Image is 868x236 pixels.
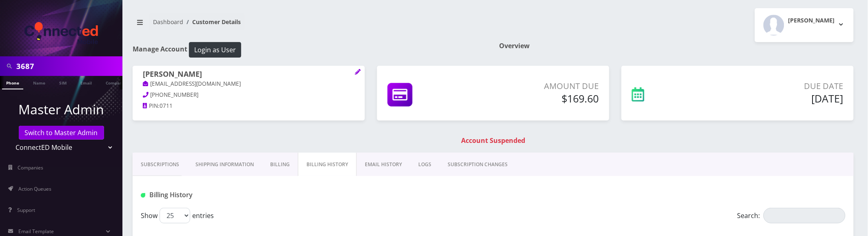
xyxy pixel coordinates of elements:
select: Showentries [160,208,190,223]
a: Subscriptions [133,153,187,176]
nav: breadcrumb [133,13,487,37]
h2: [PERSON_NAME] [788,17,835,24]
a: SUBSCRIPTION CHANGES [440,153,516,176]
a: Email [76,76,96,89]
a: Name [29,76,49,89]
h1: Billing History [141,191,368,199]
img: ConnectED Mobile [24,22,98,44]
a: EMAIL HISTORY [357,153,410,176]
a: Shipping Information [187,153,262,176]
h1: [PERSON_NAME] [143,70,355,80]
label: Search: [737,208,846,223]
a: PIN: [143,102,160,110]
a: Company [102,76,129,89]
a: Switch to Master Admin [19,126,104,140]
span: Email Template [18,228,54,235]
input: Search in Company [16,58,120,74]
p: Due Date [706,80,844,92]
h1: Overview [499,42,854,50]
h5: [DATE] [706,92,844,105]
input: Search: [764,208,846,223]
li: Customer Details [183,18,241,26]
span: Support [17,207,35,214]
h1: Manage Account [133,42,487,58]
button: Login as User [189,42,241,58]
a: Phone [2,76,23,89]
a: LOGS [410,153,440,176]
a: Login as User [187,45,241,53]
a: [EMAIL_ADDRESS][DOMAIN_NAME] [143,80,241,88]
a: Billing History [298,153,357,176]
a: Dashboard [153,18,183,26]
a: Billing [262,153,298,176]
p: Amount Due [481,80,599,92]
span: 0711 [160,102,173,109]
label: Show entries [141,208,214,223]
span: Action Queues [18,185,51,192]
button: [PERSON_NAME] [755,8,854,42]
h1: Account Suspended [135,137,852,145]
span: Companies [18,164,44,171]
a: SIM [55,76,71,89]
span: [PHONE_NUMBER] [151,91,199,98]
h5: $169.60 [481,92,599,105]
